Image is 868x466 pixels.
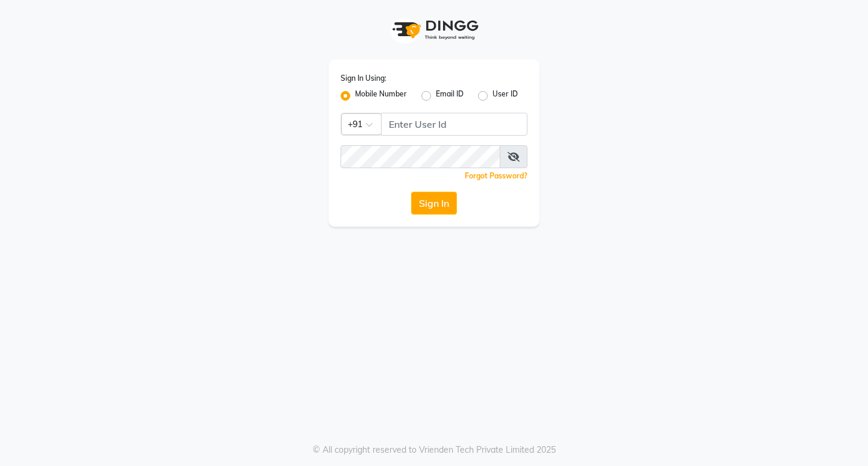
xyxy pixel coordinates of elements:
a: Forgot Password? [465,171,527,180]
label: Mobile Number [355,89,407,103]
input: Username [341,145,500,168]
button: Sign In [411,192,457,215]
label: User ID [492,89,518,103]
img: logo1.svg [386,12,482,48]
input: Username [381,113,527,136]
label: Email ID [436,89,464,103]
label: Sign In Using: [341,73,386,84]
